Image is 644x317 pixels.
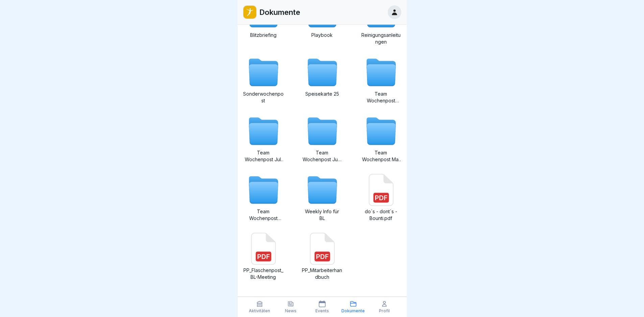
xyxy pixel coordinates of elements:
[379,309,390,313] p: Profil
[302,174,342,222] a: Weekly Info für BL
[302,115,342,163] a: Team Wochenpost Juni 2025
[243,56,284,104] a: Sonderwochenpost
[243,6,256,19] img: oo2rwhh5g6mqyfqxhtbddxvd.png
[361,174,401,222] a: do´s - dont´s - Bounti.pdf
[285,309,296,313] p: News
[302,233,342,281] a: PP_Mitarbeiterhandbuch
[315,309,329,313] p: Events
[361,56,401,104] a: Team Wochenpost [DATE]
[361,115,401,163] a: Team Wochenpost Mai 2025
[361,32,401,45] p: Reinigungsanleitungen
[243,32,284,39] p: Blitzbriefing
[249,309,270,313] p: Aktivitäten
[302,267,342,281] p: PP_Mitarbeiterhandbuch
[302,208,342,222] p: Weekly Info für BL
[302,32,342,39] p: Playbook
[243,233,284,281] a: PP_Flaschenpost_BL-Meeting
[243,267,284,281] p: PP_Flaschenpost_BL-Meeting
[361,149,401,163] p: Team Wochenpost Mai 2025
[259,8,300,17] p: Dokumente
[341,309,365,313] p: Dokumente
[243,115,284,163] a: Team Wochenpost Juli 2025
[302,56,342,104] a: Speisekarte 25
[302,149,342,163] p: Team Wochenpost Juni 2025
[243,208,284,222] p: Team Wochenpost [DATE]
[243,174,284,222] a: Team Wochenpost [DATE]
[361,208,401,222] p: do´s - dont´s - Bounti.pdf
[361,91,401,104] p: Team Wochenpost [DATE]
[243,91,284,104] p: Sonderwochenpost
[243,149,284,163] p: Team Wochenpost Juli 2025
[302,91,342,97] p: Speisekarte 25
